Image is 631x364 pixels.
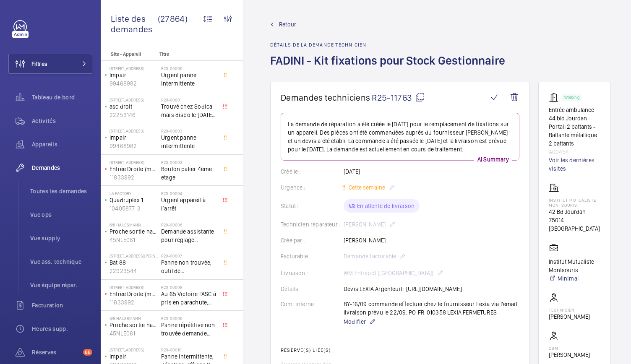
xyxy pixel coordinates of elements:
[110,160,158,165] p: [STREET_ADDRESS]
[474,155,512,164] p: AI Summary
[549,307,590,312] p: Technicien
[32,348,80,356] span: Réserves
[110,142,158,150] p: 99468982
[110,165,158,173] p: Entrée Droite (monte-charge)
[32,93,92,101] span: Tableau de bord
[110,66,158,71] p: [STREET_ADDRESS]
[549,351,590,359] p: [PERSON_NAME]
[110,196,158,204] p: Quadruplex 1
[549,257,600,274] p: Institut Mutualiste Montsouris
[549,92,562,102] img: automatic_door.svg
[32,140,92,148] span: Appareils
[110,236,158,244] p: 45NLE061
[549,216,600,233] p: 75014 [GEOGRAPHIC_DATA]
[110,285,158,290] p: [STREET_ADDRESS]
[110,316,158,321] p: 6/8 Haussmann
[549,156,600,173] a: Voir les dernières visites
[549,208,600,216] p: 42 Bd Jourdan
[564,96,579,99] p: Working
[110,290,158,298] p: Entrée Droite (monte-charge)
[110,111,158,119] p: 22253146
[161,196,216,213] span: Urgent appareil à l’arrêt
[110,102,158,111] p: asc droit
[161,290,216,307] span: Au 65 Victoire l'ASC à pris en parachute, toutes les sécu coupé, il est au 3 ème, asc sans machin...
[549,148,600,156] p: A00454
[344,317,366,326] span: Modifier
[549,274,600,283] a: Minimal
[110,204,158,213] p: 10405877-3
[161,253,216,258] h2: R20-00007
[161,128,216,133] h2: R20-00003
[372,92,425,103] span: R25-11763
[8,54,92,74] button: Filtres
[110,222,158,227] p: 6/8 Haussmann
[161,191,216,196] h2: R20-00004
[30,257,92,266] span: Vue ass. technique
[110,133,158,142] p: Impair
[101,51,156,57] p: Site - Appareil
[288,120,512,153] p: La demande de réparation a été créée le [DATE] pour le remplacement de fixations sur un appareil....
[31,60,47,68] span: Filtres
[549,312,590,321] p: [PERSON_NAME]
[161,160,216,165] h2: R20-00002
[32,164,92,172] span: Demandes
[549,198,600,208] p: Institut Mutualiste Montsouris
[161,102,216,119] span: Trouvé chez Sodica mais dispo le [DATE] [URL][DOMAIN_NAME]
[110,173,158,182] p: 11833992
[110,79,158,88] p: 99468982
[110,267,158,275] p: 22923544
[110,258,158,267] p: Bat 88
[110,347,158,352] p: [STREET_ADDRESS]
[161,71,216,88] span: Urgent panne intermittente
[110,128,158,133] p: [STREET_ADDRESS]
[161,133,216,150] span: Urgent panne intermittente
[32,117,92,125] span: Activités
[110,298,158,307] p: 11833992
[281,347,519,353] h2: Réserve(s) liée(s)
[161,347,216,352] h2: R20-00010
[30,234,92,242] span: Vue supply
[161,227,216,244] span: Demande assistante pour réglage d'opérateurs porte cabine double accès
[110,329,158,338] p: 45NLE061
[161,165,216,182] span: Bouton palier 4ème etage
[110,191,158,196] p: La Factory
[281,92,370,103] span: Demandes techniciens
[270,53,510,82] h1: FADINI - Kit fixations pour Stock Gestionnaire
[270,42,510,48] h2: Détails de la demande technicien
[161,316,216,321] h2: R20-00009
[83,349,92,356] span: 66
[110,352,158,361] p: Impair
[30,187,92,195] span: Toutes les demandes
[30,211,92,219] span: Vue ops
[110,227,158,236] p: Proche sortie hall Pelletier
[30,281,92,289] span: Vue équipe répar.
[549,346,590,351] p: CSM
[161,222,216,227] h2: R20-00006
[161,97,216,102] h2: R20-00001
[110,253,158,258] p: [STREET_ADDRESS][PERSON_NAME]
[279,20,296,29] span: Retour
[161,321,216,338] span: Panne répétitive non trouvée demande assistance expert technique
[161,258,216,275] span: Panne non trouvée, outil de déverouillouge impératif pour le diagnostic
[110,71,158,79] p: Impair
[549,106,600,148] p: Entrée ambulance 44 bld Jourdan - Portail 2 battants - Battante métallique 2 battants
[111,13,158,34] span: Liste des demandes
[110,97,158,102] p: [STREET_ADDRESS]
[32,325,92,333] span: Heures supp.
[161,66,216,71] h2: R20-00005
[32,301,92,309] span: Facturation
[161,285,216,290] h2: R20-00008
[159,51,215,57] p: Titre
[110,321,158,329] p: Proche sortie hall Pelletier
